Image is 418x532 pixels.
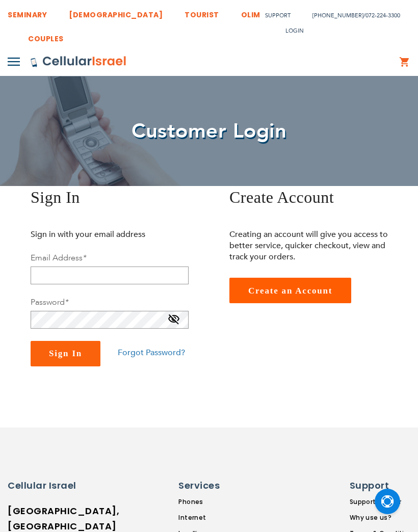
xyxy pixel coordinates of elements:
p: Creating an account will give you access to better service, quicker checkout, view and track your... [229,229,398,262]
p: Sign in with your email address [31,229,189,240]
a: Forgot Password? [118,347,185,358]
a: COUPLES [28,26,64,45]
input: Email [31,267,189,284]
h6: Cellular Israel [8,479,94,492]
a: Internet [178,513,271,522]
label: Password [31,297,68,308]
a: Phones [178,497,271,507]
a: TOURIST [185,3,219,21]
a: [DEMOGRAPHIC_DATA] [69,3,163,21]
span: Create an Account [248,286,332,296]
img: Cellular Israel Logo [30,56,127,68]
h6: Services [178,479,265,492]
a: Support Center [350,497,416,507]
a: Create an Account [229,278,351,303]
span: Login [285,27,304,35]
a: Support [265,12,291,19]
h6: Support [350,479,410,492]
a: Why use us? [350,513,416,522]
a: SEMINARY [8,3,47,21]
a: [PHONE_NUMBER] [312,12,363,19]
button: Sign In [31,341,100,366]
span: Create Account [229,188,334,206]
img: Toggle Menu [8,58,20,66]
label: Email Address [31,252,86,263]
a: OLIM [241,3,260,21]
a: 072-224-3300 [365,12,400,19]
span: Customer Login [132,117,286,145]
span: Sign In [49,349,82,358]
li: / [302,8,400,23]
span: Sign In [31,188,80,206]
